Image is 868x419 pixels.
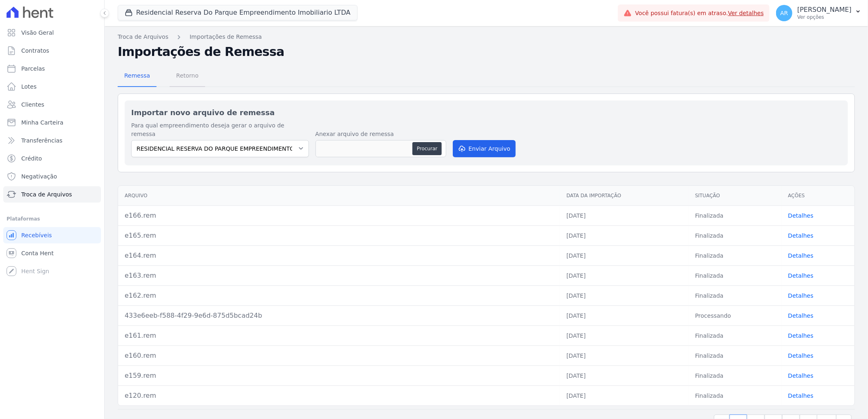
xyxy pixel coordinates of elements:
a: Parcelas [3,60,101,77]
a: Detalhes [788,392,814,399]
td: [DATE] [560,325,689,345]
span: Conta Hent [21,249,54,257]
a: Ver detalhes [728,10,764,16]
a: Clientes [3,96,101,113]
div: e163.rem [125,271,553,281]
nav: Breadcrumb [118,33,855,41]
div: e161.rem [125,331,553,341]
td: [DATE] [560,265,689,285]
td: Processando [689,305,782,325]
a: Importações de Remessa [190,33,262,41]
span: Minha Carteira [21,118,63,127]
span: Você possui fatura(s) em atraso. [635,9,764,18]
a: Negativação [3,168,101,185]
th: Data da Importação [560,186,689,206]
a: Detalhes [788,232,814,239]
td: Finalizada [689,366,782,386]
span: AR [780,10,788,16]
span: Visão Geral [21,29,54,37]
a: Detalhes [788,252,814,259]
label: Para qual empreendimento deseja gerar o arquivo de remessa [131,121,309,138]
span: Parcelas [21,65,45,73]
span: Negativação [21,172,57,181]
button: Enviar Arquivo [453,140,516,157]
a: Retorno [170,66,205,87]
a: Detalhes [788,292,814,299]
a: Minha Carteira [3,114,101,131]
td: [DATE] [560,225,689,245]
label: Anexar arquivo de remessa [315,130,446,138]
span: Troca de Arquivos [21,190,72,198]
td: Finalizada [689,325,782,345]
span: Transferências [21,136,63,145]
a: Conta Hent [3,245,101,261]
a: Troca de Arquivos [3,186,101,203]
div: e160.rem [125,351,553,361]
td: Finalizada [689,225,782,245]
a: Remessa [118,66,157,87]
p: [PERSON_NAME] [797,6,852,14]
a: Transferências [3,132,101,149]
div: e120.rem [125,391,553,401]
td: Finalizada [689,205,782,225]
div: e162.rem [125,291,553,301]
a: Detalhes [788,352,814,359]
span: Crédito [21,154,42,163]
td: Finalizada [689,245,782,265]
a: Detalhes [788,272,814,279]
a: Troca de Arquivos [118,33,168,41]
td: Finalizada [689,285,782,305]
a: Visão Geral [3,25,101,41]
div: 433e6eeb-f588-4f29-9e6d-875d5bcad24b [125,311,553,321]
td: Finalizada [689,265,782,285]
a: Detalhes [788,332,814,339]
span: Contratos [21,47,49,55]
div: e165.rem [125,231,553,241]
td: [DATE] [560,386,689,406]
a: Contratos [3,42,101,59]
span: Lotes [21,82,37,91]
a: Detalhes [788,312,814,319]
h2: Importações de Remessa [118,45,855,59]
p: Ver opções [797,14,852,20]
span: Remessa [119,67,155,84]
div: Plataformas [7,214,98,224]
a: Detalhes [788,212,814,219]
button: Residencial Reserva Do Parque Empreendimento Imobiliario LTDA [118,5,358,20]
td: [DATE] [560,245,689,265]
a: Recebíveis [3,227,101,243]
div: e159.rem [125,371,553,381]
td: [DATE] [560,285,689,305]
td: [DATE] [560,366,689,386]
div: e166.rem [125,211,553,221]
td: [DATE] [560,205,689,225]
td: [DATE] [560,305,689,325]
h2: Importar novo arquivo de remessa [131,107,841,118]
th: Ações [782,186,855,206]
a: Lotes [3,78,101,95]
span: Recebíveis [21,231,52,239]
th: Situação [689,186,782,206]
td: Finalizada [689,386,782,406]
button: Procurar [412,142,442,155]
span: Clientes [21,100,44,109]
td: [DATE] [560,345,689,366]
a: Detalhes [788,372,814,379]
button: AR [PERSON_NAME] Ver opções [770,2,868,25]
span: Retorno [171,67,204,84]
a: Crédito [3,150,101,167]
th: Arquivo [118,186,560,206]
td: Finalizada [689,345,782,366]
div: e164.rem [125,251,553,261]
